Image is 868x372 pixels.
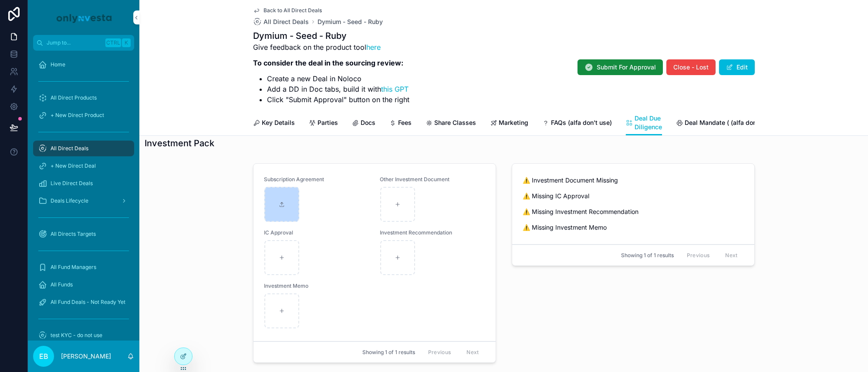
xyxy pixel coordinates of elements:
[61,352,111,361] p: [PERSON_NAME]
[51,281,73,288] span: All Funds
[523,176,744,185] span: ⚠️ Investment Document Missing
[676,115,777,132] a: Deal Mandate ( (alfa don't use))
[33,107,134,123] a: + New Direct Product
[145,137,214,149] h1: Investment Pack
[635,114,662,131] span: Deal Due Diligence
[398,118,412,127] span: Fees
[551,118,612,127] span: FAQs (alfa don't use)
[361,118,375,127] span: Docs
[309,115,338,132] a: Parties
[264,282,369,289] span: Investment Memo
[253,115,295,132] a: Key Details
[55,10,112,24] img: App logo
[33,226,134,242] a: All Directs Targets
[621,252,674,259] span: Showing 1 of 1 results
[264,176,369,183] span: Subscription Agreement
[626,110,662,136] a: Deal Due Diligence
[523,223,744,232] span: ⚠️ Missing Investment Memo
[51,145,88,152] span: All Direct Deals
[105,38,121,47] span: Ctrl
[39,351,48,362] span: EB
[51,162,96,169] span: + New Direct Deal
[253,30,409,42] h1: Dymium - Seed - Ruby
[426,115,476,132] a: Share Classes
[33,57,134,72] a: Home
[267,84,409,94] li: Add a DD in Doc tabs, build it with
[673,63,709,72] span: Close - Lost
[490,115,528,132] a: Marketing
[51,94,97,101] span: All Direct Products
[317,17,383,26] a: Dymium - Seed - Ruby
[51,231,96,238] span: All Directs Targets
[33,294,134,310] a: All Fund Deals - Not Ready Yet
[381,85,409,93] a: this GPT
[389,115,412,132] a: Fees
[263,17,309,26] span: All Direct Deals
[366,43,381,52] a: here
[33,176,134,191] a: Live Direct Deals
[51,112,104,119] span: + New Direct Product
[253,7,322,14] a: Back to All Direct Deals
[51,264,96,271] span: All Fund Managers
[719,59,755,75] button: Edit
[523,207,744,216] span: ⚠️ Missing Investment Recommendation
[685,118,777,127] span: Deal Mandate ( (alfa don't use))
[33,277,134,293] a: All Funds
[253,17,309,26] a: All Direct Deals
[380,229,485,236] span: Investment Recommendation
[33,141,134,156] a: All Direct Deals
[267,94,409,105] li: Click "Submit Approval" button on the right
[123,39,130,46] span: K
[542,115,612,132] a: FAQs (alfa don't use)
[317,118,338,127] span: Parties
[47,39,102,46] span: Jump to...
[33,35,134,51] button: Jump to...CtrlK
[33,193,134,209] a: Deals Lifecycle
[253,59,403,67] strong: To consider the deal in the sourcing review:
[666,59,716,75] button: Close - Lost
[33,327,134,343] a: test KYC - do not use
[51,180,93,187] span: Live Direct Deals
[264,229,369,236] span: IC Approval
[597,63,656,72] span: Submit For Approval
[28,51,139,341] div: scrollable content
[253,42,409,52] p: Give feedback on the product tool
[523,192,744,200] span: ⚠️ Missing IC Approval
[267,73,409,84] li: Create a new Deal in Noloco
[262,118,295,127] span: Key Details
[51,197,88,204] span: Deals Lifecycle
[33,90,134,106] a: All Direct Products
[362,349,415,356] span: Showing 1 of 1 results
[51,332,102,339] span: test KYC - do not use
[578,59,663,75] button: Submit For Approval
[51,61,65,68] span: Home
[33,158,134,174] a: + New Direct Deal
[263,7,322,14] span: Back to All Direct Deals
[33,259,134,275] a: All Fund Managers
[434,118,476,127] span: Share Classes
[380,176,485,183] span: Other Investment Document
[51,299,125,306] span: All Fund Deals - Not Ready Yet
[499,118,528,127] span: Marketing
[352,115,375,132] a: Docs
